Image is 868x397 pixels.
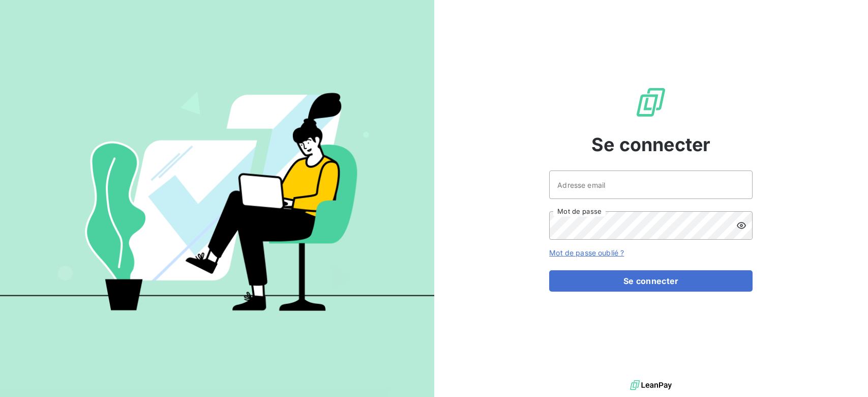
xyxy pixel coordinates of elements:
[549,248,624,257] a: Mot de passe oublié ?
[635,86,667,119] img: Logo LeanPay
[549,171,753,199] input: placeholder
[549,270,753,292] button: Se connecter
[591,131,710,158] span: Se connecter
[630,378,672,393] img: logo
